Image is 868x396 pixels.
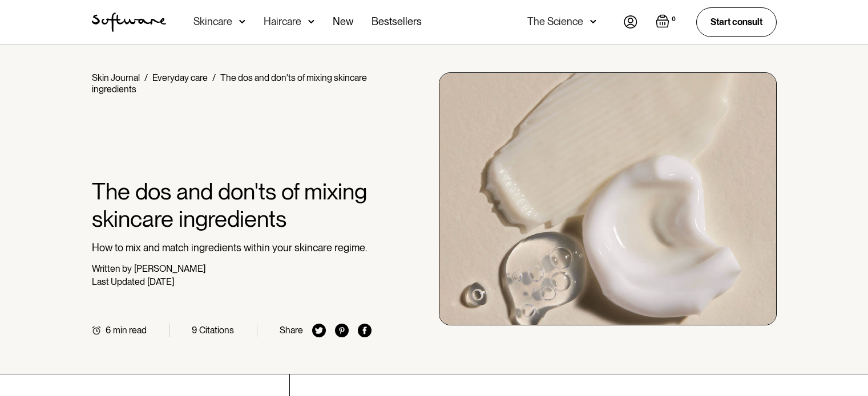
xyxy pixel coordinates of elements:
div: Citations [199,325,234,336]
img: Software Logo [92,13,166,32]
div: Share [280,325,303,336]
div: 9 [192,325,197,336]
img: facebook icon [358,324,372,337]
h1: The dos and don'ts of mixing skincare ingredients [92,178,372,232]
div: Skincare [193,16,232,27]
div: Written by [92,263,132,274]
div: The Science [527,16,583,27]
div: / [144,72,148,83]
div: / [212,72,216,83]
div: 0 [669,14,678,25]
img: pinterest icon [335,324,349,337]
div: Haircare [264,16,301,27]
a: Open cart [656,14,678,30]
a: Everyday care [152,72,208,83]
div: [PERSON_NAME] [134,263,205,274]
div: 6 [106,325,111,336]
div: The dos and don'ts of mixing skincare ingredients [92,72,367,95]
p: How to mix and match ingredients within your skincare regime. [92,242,372,254]
a: Skin Journal [92,72,140,83]
img: arrow down [308,16,314,27]
div: Last Updated [92,276,145,287]
img: arrow down [590,16,596,27]
img: twitter icon [312,324,326,337]
img: arrow down [239,16,245,27]
div: [DATE] [147,276,174,287]
a: Start consult [696,7,777,36]
div: min read [113,325,147,336]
